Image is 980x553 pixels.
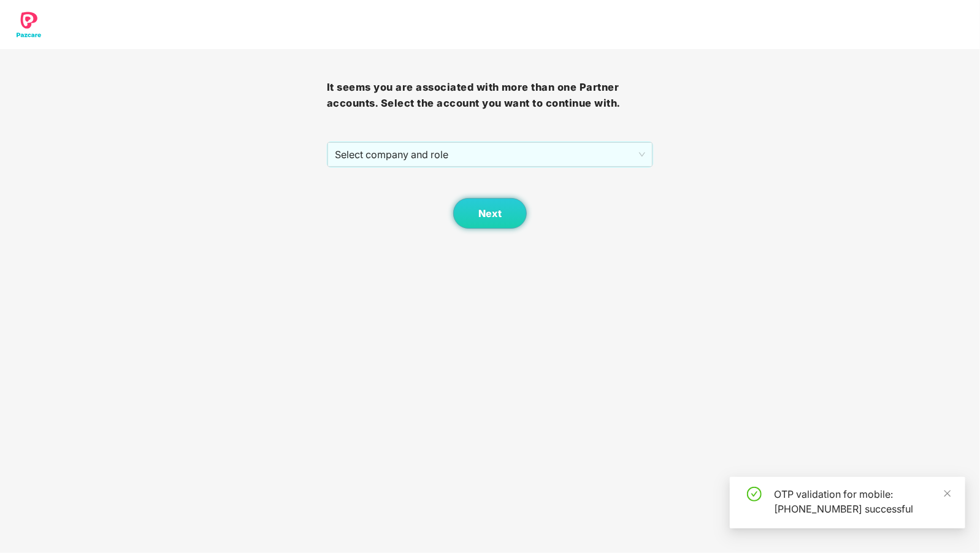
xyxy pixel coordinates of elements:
[453,198,527,229] button: Next
[327,80,654,111] h3: It seems you are associated with more than one Partner accounts. Select the account you want to c...
[774,487,951,516] div: OTP validation for mobile: [PHONE_NUMBER] successful
[943,489,952,498] span: close
[335,143,646,166] span: Select company and role
[478,208,502,219] span: Next
[747,487,762,502] span: check-circle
